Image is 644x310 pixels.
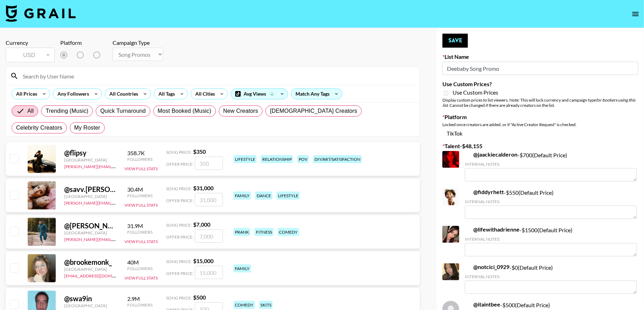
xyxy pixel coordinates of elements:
[6,46,55,64] div: Remove selected talent to change your currency
[465,203,637,208] div: Internal Notes:
[172,295,198,301] span: Song Price:
[465,166,637,171] div: Internal Notes:
[239,192,257,200] div: family
[442,97,635,108] em: for bookers using this list
[453,89,498,96] span: Use Custom Prices
[239,264,257,273] div: family
[199,148,212,155] strong: $ 350
[465,155,637,186] div: - $ 700 (Default Price)
[138,229,164,235] div: Followers
[239,155,263,163] div: lifestyle
[172,150,198,155] span: Song Price:
[64,267,116,272] div: [GEOGRAPHIC_DATA]
[64,157,116,163] div: [GEOGRAPHIC_DATA]
[6,5,76,22] img: Grail Talent
[465,268,470,274] img: TikTok
[172,186,198,191] span: Song Price:
[465,230,520,237] a: @lifewithadrienne
[53,89,90,99] div: Any Followers
[100,107,146,115] span: Quick Turnaround
[124,202,158,208] button: View Full Stats
[64,230,116,235] div: [GEOGRAPHIC_DATA]
[261,192,278,200] div: dance
[465,155,517,162] a: @jaackiecalderon
[124,186,136,198] img: TikTok
[138,302,164,308] div: Followers
[64,221,116,230] div: @ [PERSON_NAME].[PERSON_NAME]
[127,49,138,61] img: YouTube
[319,155,368,163] div: diy/art/satisfaction
[7,49,53,61] div: USD
[124,239,158,244] button: View Full Stats
[138,266,164,271] div: Followers
[191,89,216,99] div: All Cities
[223,107,258,115] span: New Creators
[465,193,470,199] img: TikTok
[138,186,164,193] div: 30.4M
[199,221,216,228] strong: $ 7,000
[124,166,158,171] button: View Full Stats
[172,198,199,203] span: Offer Price:
[60,48,143,62] div: Remove selected talent to change platforms
[172,234,199,240] span: Offer Price:
[172,259,198,264] span: Song Price:
[267,155,299,163] div: relationship
[138,150,164,157] div: 358.7K
[442,113,638,120] label: Platform
[172,271,199,276] span: Offer Price:
[6,39,55,46] div: Currency
[442,97,638,108] div: Display custom prices to list viewers. Note: This will lock currency and campaign type . Cannot b...
[465,241,637,246] div: Internal Notes:
[199,294,212,301] strong: $ 500
[124,296,136,307] img: TikTok
[105,89,140,99] div: All Countries
[465,278,637,283] div: Internal Notes:
[138,222,164,229] div: 31.9M
[64,258,116,267] div: @ brookemonk_
[442,53,638,60] label: List Name
[199,257,219,264] strong: $ 15,000
[465,268,509,275] a: @notcici_0929
[442,130,638,141] div: TikTok
[442,34,468,48] button: Save
[199,185,219,191] strong: $ 31,000
[201,157,229,170] input: 350
[64,272,135,278] a: [EMAIL_ADDRESS][DOMAIN_NAME]
[284,228,305,236] div: comedy
[154,89,176,99] div: All Tags
[64,163,168,169] a: [PERSON_NAME][EMAIL_ADDRESS][DOMAIN_NAME]
[64,303,116,308] div: [GEOGRAPHIC_DATA]
[19,70,415,82] input: Search by User Name
[283,192,306,200] div: lifestyle
[124,223,136,234] img: TikTok
[138,295,164,302] div: 2.9M
[12,89,39,99] div: All Prices
[231,89,288,99] div: Avg Views
[64,149,116,157] div: @ flipsy
[270,107,357,115] span: [DEMOGRAPHIC_DATA] Creators
[201,229,229,243] input: 7,000
[465,268,637,298] div: - $ 0 (Default Price)
[16,124,62,132] span: Celebrity Creators
[629,7,643,21] button: open drawer
[27,107,34,115] span: All
[124,275,158,281] button: View Full Stats
[172,161,199,167] span: Offer Price:
[465,193,504,200] a: @fiddyrhett
[64,235,168,242] a: [PERSON_NAME][EMAIL_ADDRESS][DOMAIN_NAME]
[303,155,315,163] div: pov
[146,39,197,46] div: Campaign Type
[442,122,638,127] div: Locked once creators are added, or if "Active Creator Request" is checked.
[465,231,470,236] img: TikTok
[442,147,638,154] label: Talent - $ 48,155
[465,156,470,161] img: TikTok
[442,130,454,141] img: TikTok
[74,124,100,132] span: My Roster
[465,230,637,261] div: - $ 1500 (Default Price)
[64,199,168,206] a: [PERSON_NAME][EMAIL_ADDRESS][DOMAIN_NAME]
[124,150,136,161] img: TikTok
[138,157,164,162] div: Followers
[138,193,164,198] div: Followers
[64,294,116,303] div: @ swa9in
[291,89,342,99] div: Match Any Tags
